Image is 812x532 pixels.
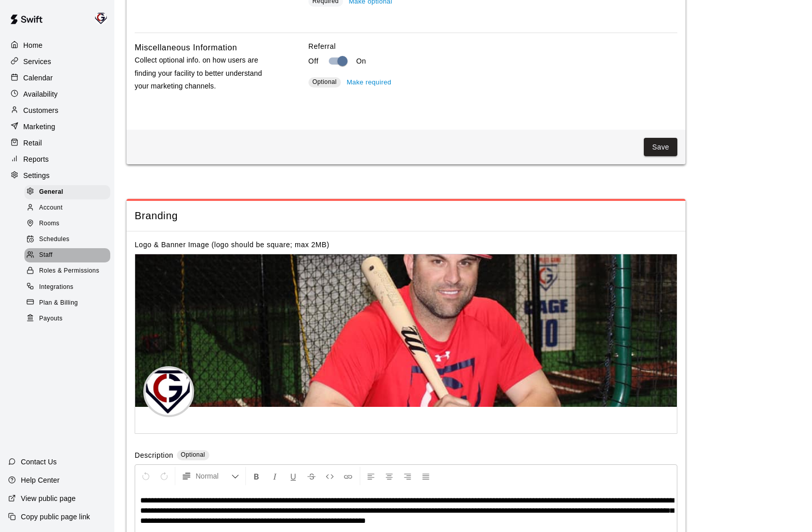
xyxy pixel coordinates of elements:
button: Format Underline [285,467,302,485]
p: On [356,56,366,67]
span: Plan & Billing [39,298,78,308]
a: Customers [8,103,106,118]
button: Save [644,138,677,157]
span: Optional [313,78,337,85]
button: Redo [155,467,173,485]
div: Roles & Permissions [24,264,110,278]
a: Settings [8,168,106,183]
img: Mike Colangelo (Owner) [95,12,107,24]
div: Integrations [24,280,110,294]
div: General [24,185,110,199]
div: Payouts [24,312,110,326]
p: Marketing [23,122,55,132]
div: Rooms [24,217,110,231]
div: Plan & Billing [24,296,110,310]
span: Branding [135,209,677,223]
label: Referral [308,41,677,51]
button: Undo [137,467,154,485]
button: Format Strikethrough [303,467,320,485]
p: Collect optional info. on how users are finding your facility to better understand your marketing... [135,54,276,93]
div: Account [24,201,110,215]
a: Integrations [24,279,114,295]
button: Make required [344,75,394,91]
button: Format Italics [266,467,284,485]
span: Staff [39,250,52,260]
a: Services [8,54,106,69]
a: Calendar [8,70,106,85]
a: Payouts [24,311,114,327]
span: Optional [181,451,205,458]
span: Roles & Permissions [39,266,99,276]
p: Calendar [23,73,53,83]
label: Logo & Banner Image (logo should be square; max 2MB) [135,241,329,249]
button: Right Align [399,467,416,485]
a: Roles & Permissions [24,263,114,279]
button: Justify Align [417,467,434,485]
a: Marketing [8,119,106,134]
a: Staff [24,248,114,263]
a: Account [24,200,114,216]
p: Reports [23,154,49,164]
a: Home [8,38,106,53]
p: Home [23,40,43,50]
p: Contact Us [21,457,57,467]
button: Insert Code [321,467,338,485]
p: Copy public page link [21,512,90,522]
span: Schedules [39,234,70,245]
span: Integrations [39,282,74,292]
p: Off [308,56,319,67]
p: View public page [21,493,76,504]
div: Staff [24,248,110,262]
a: Availability [8,86,106,102]
span: Payouts [39,314,63,324]
a: Reports [8,152,106,167]
button: Formatting Options [177,467,243,485]
span: General [39,187,64,197]
p: Help Center [21,475,59,485]
div: Schedules [24,232,110,247]
h6: Miscellaneous Information [135,41,237,54]
button: Format Bold [248,467,265,485]
p: Settings [23,170,50,181]
div: Mike Colangelo (Owner) [93,8,114,28]
button: Center Align [381,467,398,485]
a: General [24,184,114,200]
button: Left Align [362,467,380,485]
button: Insert Link [339,467,357,485]
p: Customers [23,105,58,115]
a: Schedules [24,232,114,248]
p: Availability [23,89,58,99]
a: Rooms [24,216,114,232]
a: Plan & Billing [24,295,114,311]
span: Account [39,203,63,213]
a: Retail [8,135,106,151]
span: Normal [196,471,231,481]
span: Rooms [39,219,59,229]
p: Services [23,56,51,67]
p: Retail [23,138,42,148]
label: Description [135,450,173,462]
